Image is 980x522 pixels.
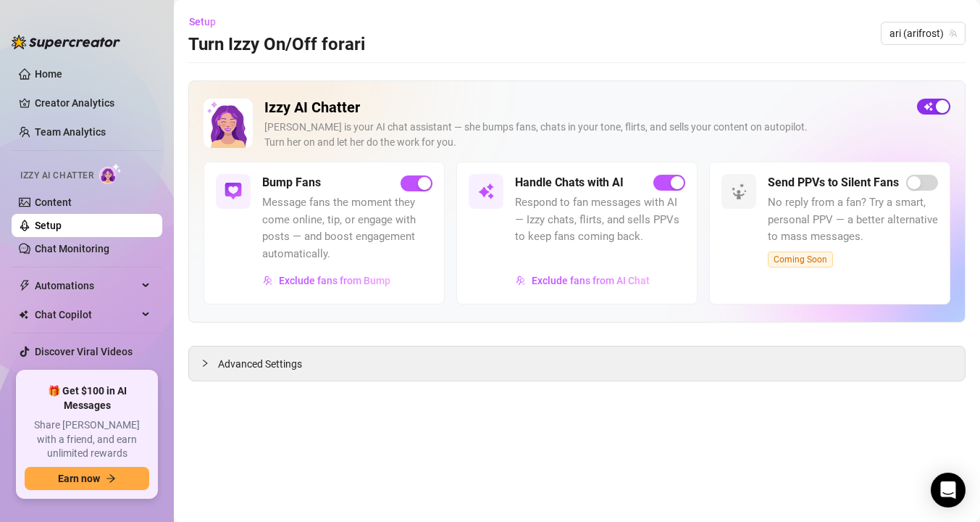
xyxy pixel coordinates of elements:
[532,275,650,286] span: Exclude fans from AI Chat
[25,467,149,490] button: Earn nowarrow-right
[35,68,62,80] a: Home
[35,346,133,357] a: Discover Viral Videos
[225,183,242,200] img: svg%3e
[768,194,938,246] span: No reply from a fan? Try a smart, personal PPV — a better alternative to mass messages.
[35,220,62,231] a: Setup
[204,99,253,148] img: Izzy AI Chatter
[58,473,100,484] span: Earn now
[931,473,966,507] div: Open Intercom Messenger
[264,99,905,117] h2: Izzy AI Chatter
[35,126,106,138] a: Team Analytics
[279,275,390,286] span: Exclude fans from Bump
[106,473,116,484] span: arrow-right
[99,163,122,184] img: AI Chatter
[889,22,957,44] span: ari (arifrost)
[262,174,321,191] h5: Bump Fans
[949,29,958,38] span: team
[189,16,216,28] span: Setup
[515,194,685,246] span: Respond to fan messages with AI — Izzy chats, flirts, and sells PPVs to keep fans coming back.
[477,183,495,200] img: svg%3e
[35,243,109,254] a: Chat Monitoring
[35,196,72,208] a: Content
[25,418,149,461] span: Share [PERSON_NAME] with a friend, and earn unlimited rewards
[20,169,93,183] span: Izzy AI Chatter
[35,274,138,297] span: Automations
[201,355,218,371] div: collapsed
[262,194,432,262] span: Message fans the moment they come online, tip, or engage with posts — and boost engagement automa...
[768,174,899,191] h5: Send PPVs to Silent Fans
[188,33,365,57] h3: Turn Izzy On/Off for ari
[25,384,149,413] span: 🎁 Get $100 in AI Messages
[35,91,151,115] a: Creator Analytics
[218,356,302,372] span: Advanced Settings
[730,183,747,200] img: svg%3e
[515,174,624,191] h5: Handle Chats with AI
[768,252,833,268] span: Coming Soon
[201,359,209,368] span: collapsed
[188,10,227,33] button: Setup
[19,310,28,320] img: Chat Copilot
[35,303,138,326] span: Chat Copilot
[264,120,905,150] div: [PERSON_NAME] is your AI chat assistant — she bumps fans, chats in your tone, flirts, and sells y...
[516,275,526,286] img: svg%3e
[19,280,30,291] span: thunderbolt
[262,269,391,292] button: Exclude fans from Bump
[515,269,650,292] button: Exclude fans from AI Chat
[263,275,273,286] img: svg%3e
[12,35,120,49] img: logo-BBDzfeDw.svg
